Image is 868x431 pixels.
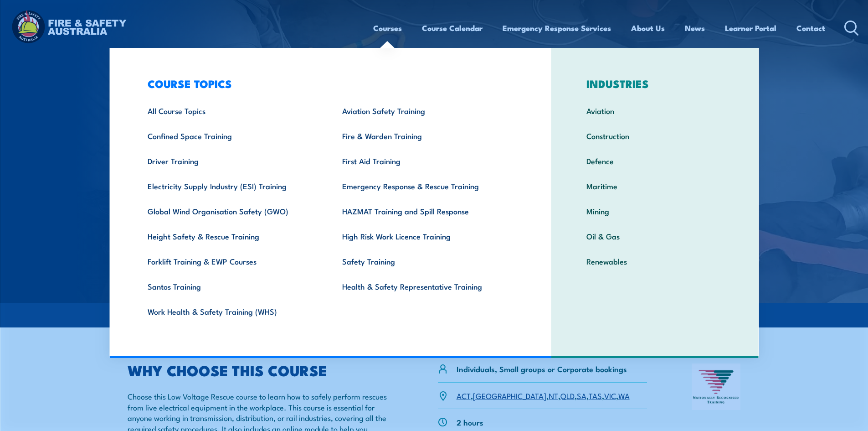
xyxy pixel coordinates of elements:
[128,363,394,376] h2: WHY CHOOSE THIS COURSE
[328,148,523,173] a: First Aid Training
[685,16,705,40] a: News
[328,274,523,299] a: Health & Safety Representative Training
[503,16,611,40] a: Emergency Response Services
[328,223,523,249] a: High Risk Work Licence Training
[572,198,738,223] a: Mining
[589,390,602,401] a: TAS
[618,390,630,401] a: WA
[134,148,328,173] a: Driver Training
[134,198,328,223] a: Global Wind Organisation Safety (GWO)
[572,77,738,90] h3: INDUSTRIES
[134,223,328,249] a: Height Safety & Rescue Training
[631,16,665,40] a: About Us
[457,390,630,401] p: , , , , , , ,
[457,363,627,374] p: Individuals, Small groups or Corporate bookings
[328,249,523,274] a: Safety Training
[328,173,523,198] a: Emergency Response & Rescue Training
[796,16,825,40] a: Contact
[134,173,328,198] a: Electricity Supply Industry (ESI) Training
[328,98,523,123] a: Aviation Safety Training
[134,123,328,148] a: Confined Space Training
[134,274,328,299] a: Santos Training
[577,390,586,401] a: SA
[572,249,738,274] a: Renewables
[549,390,558,401] a: NT
[134,249,328,274] a: Forklift Training & EWP Courses
[572,223,738,249] a: Oil & Gas
[134,77,523,90] h3: COURSE TOPICS
[328,123,523,148] a: Fire & Warden Training
[328,198,523,223] a: HAZMAT Training and Spill Response
[604,390,616,401] a: VIC
[572,123,738,148] a: Construction
[457,390,471,401] a: ACT
[134,299,328,324] a: Work Health & Safety Training (WHS)
[134,98,328,123] a: All Course Topics
[457,417,483,427] p: 2 hours
[473,390,546,401] a: [GEOGRAPHIC_DATA]
[560,390,575,401] a: QLD
[572,148,738,173] a: Defence
[572,98,738,123] a: Aviation
[422,16,483,40] a: Course Calendar
[572,173,738,198] a: Maritime
[725,16,776,40] a: Learner Portal
[373,16,402,40] a: Courses
[692,363,741,410] img: Nationally Recognised Training logo.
